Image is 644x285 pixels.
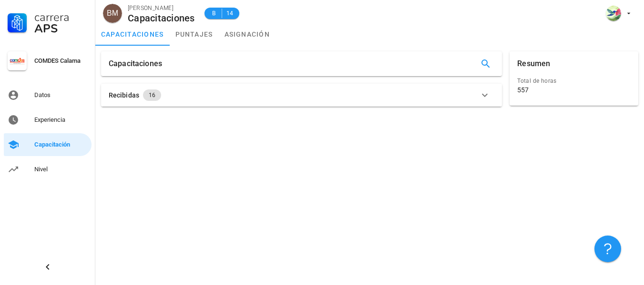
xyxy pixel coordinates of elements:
div: [PERSON_NAME] [128,3,195,13]
div: COMDES Calama [34,57,88,65]
span: BM [107,4,118,23]
div: Recibidas [109,90,139,100]
div: Capacitaciones [128,13,195,23]
div: avatar [103,4,122,23]
div: Total de horas [517,76,631,86]
a: Datos [4,84,92,107]
div: Nivel [34,166,88,173]
div: Carrera [34,11,88,23]
button: Recibidas 16 [101,84,502,107]
div: APS [34,23,88,34]
div: Capacitaciones [109,51,162,76]
span: B [210,9,218,18]
a: capacitaciones [95,23,170,46]
a: Nivel [4,158,92,181]
a: Capacitación [4,133,92,156]
span: 16 [149,89,155,101]
div: Resumen [517,51,550,76]
span: 14 [226,9,234,18]
a: puntajes [170,23,219,46]
div: Datos [34,91,88,99]
div: 557 [517,86,529,94]
div: Capacitación [34,141,88,148]
div: Experiencia [34,116,88,124]
div: avatar [606,6,621,21]
a: asignación [219,23,276,46]
a: Experiencia [4,108,92,131]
